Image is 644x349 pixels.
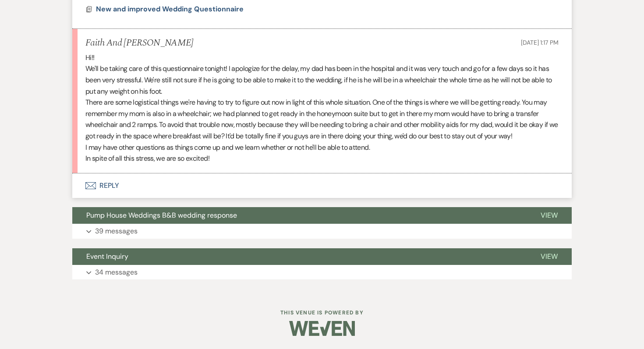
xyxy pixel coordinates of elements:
button: View [527,248,572,265]
span: Event Inquiry [86,252,128,261]
span: New and improved Wedding Questionnaire [96,4,244,14]
p: In spite of all this stress, we are so excited! [85,153,559,164]
button: Pump House Weddings B&B wedding response [72,207,527,224]
span: [DATE] 1:17 PM [521,39,559,46]
button: 39 messages [72,224,572,239]
span: View [541,252,558,261]
p: There are some logistical things we're having to try to figure out now in light of this whole sit... [85,97,559,141]
p: Hi!! [85,52,559,63]
h5: Faith And [PERSON_NAME] [85,38,194,49]
button: New and improved Wedding Questionnaire [96,4,246,14]
p: 34 messages [95,267,138,278]
p: I may have other questions as things come up and we learn whether or not he'll be able to attend. [85,142,559,153]
p: We'll be taking care of this questionnaire tonight! I apologize for the delay, my dad has been in... [85,63,559,97]
img: Weven Logo [289,313,355,344]
button: Event Inquiry [72,248,527,265]
button: View [527,207,572,224]
button: 34 messages [72,265,572,280]
p: 39 messages [95,226,138,237]
span: View [541,211,558,220]
span: Pump House Weddings B&B wedding response [86,211,237,220]
button: Reply [72,173,572,198]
